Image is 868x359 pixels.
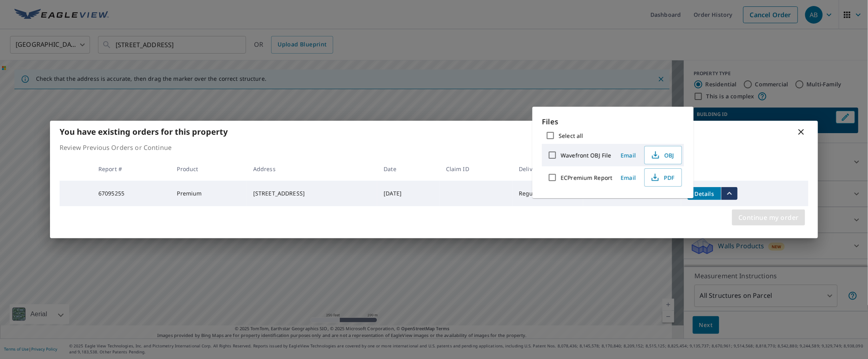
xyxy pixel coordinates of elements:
[650,150,675,160] span: OBJ
[619,152,638,159] span: Email
[732,209,805,225] button: Continue my order
[619,174,638,181] span: Email
[247,157,378,181] th: Address
[92,181,171,206] td: 67095255
[692,190,716,197] span: Details
[253,189,371,197] div: [STREET_ADDRESS]
[721,187,738,200] button: filesDropdownBtn-67095255
[440,157,512,181] th: Claim ID
[650,173,675,182] span: PDF
[559,132,583,140] label: Select all
[171,181,247,206] td: Premium
[512,181,583,206] td: Regular
[377,157,440,181] th: Date
[561,174,612,181] label: ECPremium Report
[616,172,641,184] button: Email
[60,126,228,137] b: You have existing orders for this property
[561,152,611,159] label: Wavefront OBJ File
[377,181,440,206] td: [DATE]
[644,168,682,187] button: PDF
[60,143,808,152] p: Review Previous Orders or Continue
[512,157,583,181] th: Delivery
[542,116,684,127] p: Files
[92,157,171,181] th: Report #
[644,146,682,164] button: OBJ
[688,187,721,200] button: detailsBtn-67095255
[738,212,799,223] span: Continue my order
[171,157,247,181] th: Product
[616,149,641,162] button: Email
